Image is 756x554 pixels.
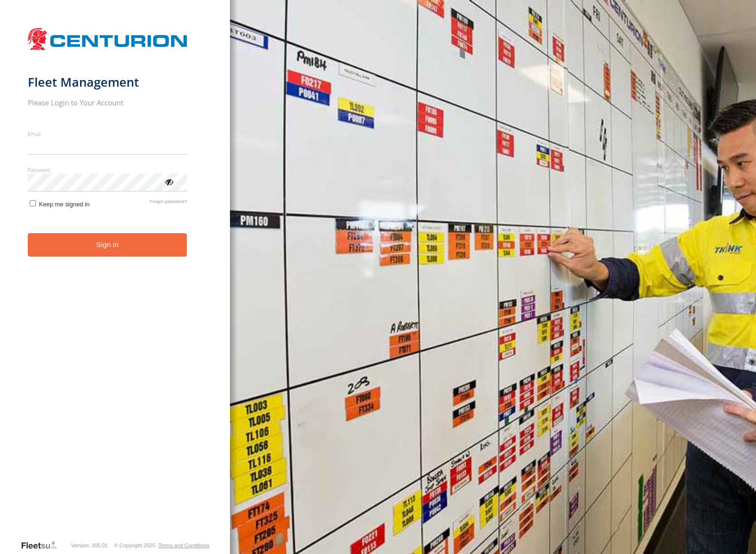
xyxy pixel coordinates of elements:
[164,177,173,186] div: ViewPassword
[28,130,187,137] label: Email
[28,166,187,173] label: Password
[28,233,187,257] button: Sign in
[21,541,65,550] a: Visit our Website
[114,543,209,548] div: © Copyright 2025 -
[28,98,187,107] h2: Please Login to Your Account
[71,543,108,548] div: Version: 305.01
[150,199,187,208] a: Forgot password?
[30,200,36,206] input: Keep me signed in
[28,74,187,90] h1: Fleet Management
[28,23,203,540] form: main
[39,201,90,208] span: Keep me signed in
[159,543,209,548] a: Terms and Conditions
[28,27,187,51] img: Centurion Transport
